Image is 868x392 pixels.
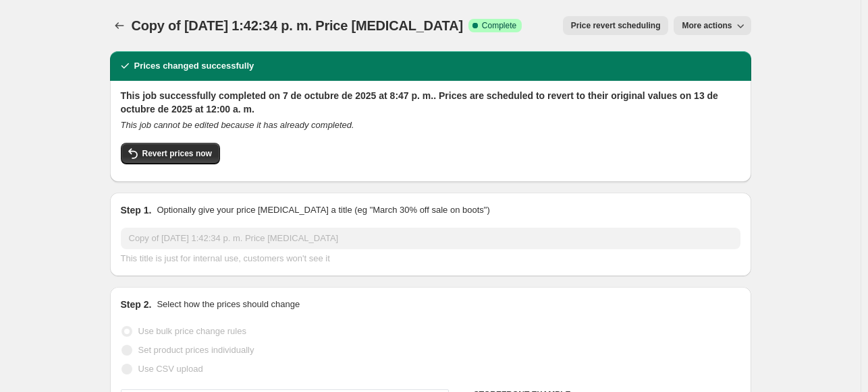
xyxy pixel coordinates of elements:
[157,298,300,311] p: Select how the prices should change
[121,228,740,249] input: 30% off holiday sale
[121,203,152,217] h2: Step 1.
[121,120,354,130] i: This job cannot be edited because it has already completed.
[682,20,732,31] span: More actions
[121,253,330,263] span: This title is just for internal use, customers won't see it
[138,364,203,374] span: Use CSV upload
[121,143,220,164] button: Revert prices now
[121,298,152,311] h2: Step 2.
[138,345,254,355] span: Set product prices individually
[110,16,129,35] button: Price change jobs
[138,326,246,336] span: Use bulk price change rules
[482,20,516,31] span: Complete
[571,20,661,31] span: Price revert scheduling
[132,18,463,33] span: Copy of [DATE] 1:42:34 p. m. Price [MEDICAL_DATA]
[121,89,740,116] h2: This job successfully completed on 7 de octubre de 2025 at 8:47 p. m.. Prices are scheduled to re...
[142,148,212,159] span: Revert prices now
[674,16,751,35] button: More actions
[157,203,489,217] p: Optionally give your price [MEDICAL_DATA] a title (eg "March 30% off sale on boots")
[563,16,669,35] button: Price revert scheduling
[134,59,254,73] h2: Prices changed successfully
